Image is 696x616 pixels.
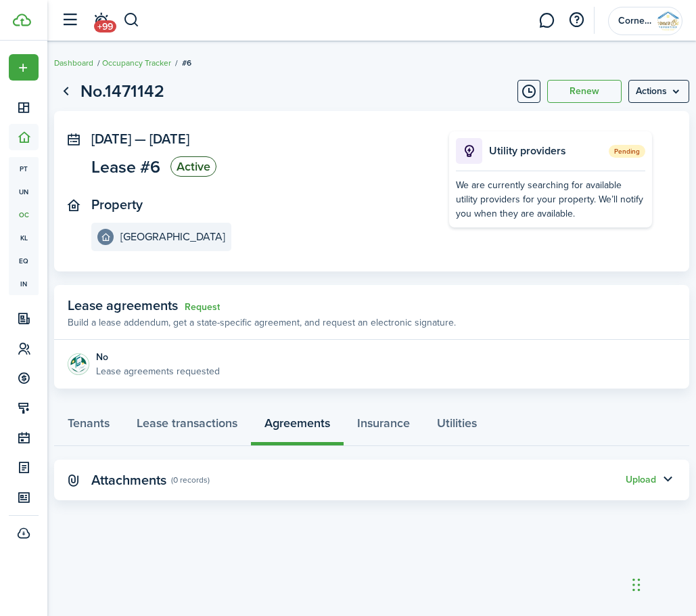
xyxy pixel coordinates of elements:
[57,7,83,33] button: Open sidebar
[547,80,622,103] button: Renew
[489,143,605,159] p: Utility providers
[471,470,696,616] iframe: Chat Widget
[609,145,645,158] span: Pending
[9,54,39,81] button: Open menu
[68,315,456,330] p: Build a lease addendum, get a state-specific agreement, and request an electronic signature.
[88,3,114,38] a: Notifications
[120,231,225,243] e-details-info-title: [GEOGRAPHIC_DATA]
[170,156,216,177] status: Active
[423,405,490,445] a: Utilities
[123,9,140,32] button: Search
[123,405,251,445] a: Lease transactions
[182,57,191,69] span: #6
[68,353,89,375] img: Agreement e-sign
[54,80,77,103] a: Go back
[656,468,679,491] button: Toggle accordion
[13,14,31,26] img: TenantCloud
[9,203,39,226] a: oc
[9,249,39,272] a: eq
[565,9,588,32] button: Open resource center
[91,197,143,213] panel-main-title: Property
[628,80,689,103] menu-btn: Actions
[102,57,171,69] a: Occupancy Tracker
[9,180,39,203] a: un
[149,129,189,149] span: [DATE]
[91,472,166,488] panel-main-title: Attachments
[54,405,123,445] a: Tenants
[9,157,39,180] a: pt
[96,350,220,364] div: No
[94,20,116,32] span: +99
[632,565,641,605] div: Drag
[91,158,160,175] span: Lease #6
[9,272,39,295] a: in
[534,3,559,38] a: Messaging
[618,16,652,26] span: Corner Bay Properties LLC
[456,178,645,221] div: We are currently searching for available utility providers for your property. We’ll notify you wh...
[96,364,220,378] p: Lease agreements requested
[135,129,146,149] span: —
[80,79,164,104] h1: No.1471142
[657,10,679,32] img: Corner Bay Properties LLC
[68,295,178,315] span: Lease agreements
[9,226,39,249] a: kl
[171,474,210,486] panel-main-subtitle: (0 records)
[54,57,93,69] a: Dashboard
[344,405,423,445] a: Insurance
[517,80,540,103] button: Timeline
[628,80,689,103] button: Open menu
[91,129,131,149] span: [DATE]
[185,302,220,313] a: Request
